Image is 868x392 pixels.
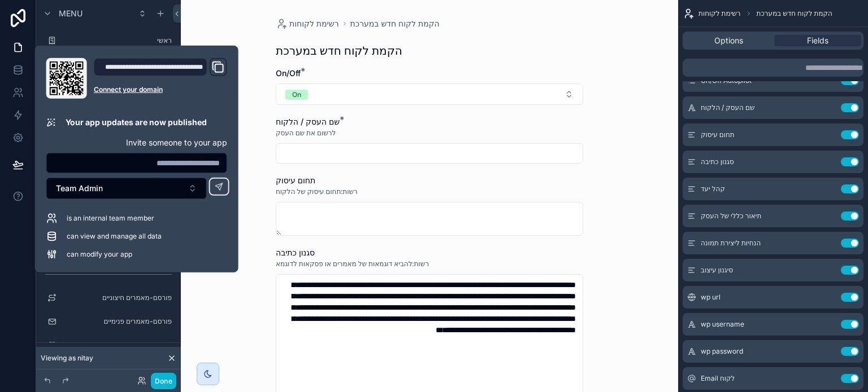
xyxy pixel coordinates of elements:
[701,347,743,356] span: wp password
[276,175,315,185] span: תחום עיסוק
[43,336,174,354] a: פורסם-רשתות חברתיות
[66,117,207,128] p: Your app updates are now published
[701,266,733,275] span: סיגנון עיצוב
[276,187,358,196] span: רשות:תחום עיסוק של הלקוח
[701,293,721,302] span: wp url
[350,18,440,29] a: הקמת לקוח חדש במערכת
[276,43,402,59] h1: הקמת לקוח חדש במערכת
[701,130,735,139] span: תחום עיסוק
[61,341,172,350] label: פורסם-רשתות חברתיות
[276,18,339,29] a: רשימת לקוחות
[61,293,172,302] label: פורסם-מאמרים חיצוניים
[61,317,172,326] label: פורסם-מאמרים פנימיים
[701,212,761,221] span: תיאור כללי של העסק
[41,354,93,363] span: Viewing as nitay
[757,9,832,18] span: הקמת לקוח חדש במערכת
[56,183,103,194] span: Team Admin
[61,36,172,45] label: ראשי
[151,373,176,389] button: Done
[276,117,340,126] span: שם העסק / הלקוח
[701,184,725,193] span: קהל יעד
[94,58,227,99] div: Domain and Custom Link
[276,68,301,78] span: On/Off
[43,312,174,331] a: פורסם-מאמרים פנימיים
[67,250,132,259] span: can modify your app
[292,90,301,100] div: On
[701,157,734,166] span: סגנון כתיבה
[714,35,743,46] span: Options
[701,320,744,329] span: wp username
[43,32,174,50] a: ראשי
[46,137,227,148] p: Invite someone to your app
[94,85,227,94] a: Connect your domain
[59,8,83,19] span: Menu
[276,129,336,138] span: לרשום את שם העסק
[701,103,754,112] span: שם העסק / הלקוח
[701,239,761,248] span: הנחיות ליצירת תמונה
[276,248,315,257] span: סגנון כתיבה
[276,259,429,268] span: רשות:להביא דוגמאות של מאמרים או פסקאות לדוגמא
[698,9,741,18] span: רשימת לקוחות
[807,35,828,46] span: Fields
[67,214,154,223] span: is an internal team member
[67,232,162,241] span: can view and manage all data
[289,18,339,29] span: רשימת לקוחות
[46,178,207,199] button: Select Button
[276,83,583,105] button: Select Button
[43,289,174,307] a: פורסם-מאמרים חיצוניים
